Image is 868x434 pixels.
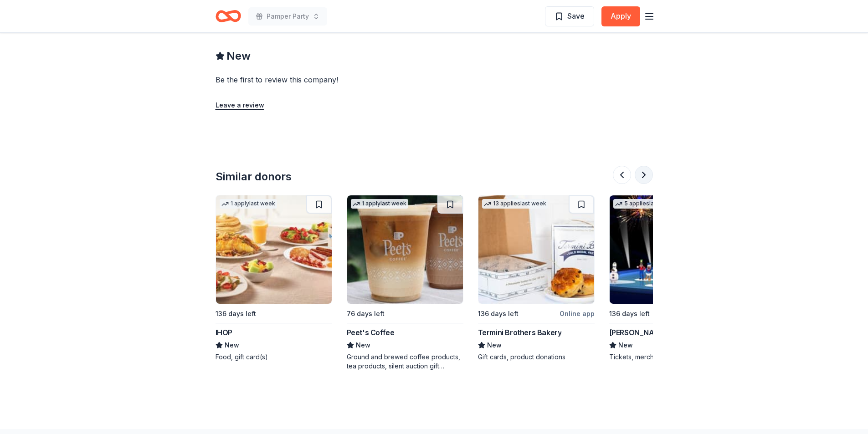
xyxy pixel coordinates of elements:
[478,352,595,362] div: Gift cards, product donations
[613,199,677,209] div: 5 applies last week
[347,327,395,338] div: Peet's Coffee
[478,327,562,338] div: Termini Brothers Bakery
[216,352,332,362] div: Food, gift card(s)
[248,7,327,26] button: Pamper Party
[567,10,585,22] span: Save
[216,327,232,338] div: IHOP
[560,308,595,319] div: Online app
[225,340,239,351] span: New
[610,195,725,304] img: Image for Feld Entertainment
[478,308,519,319] div: 136 days left
[216,74,449,85] div: Be the first to review this company!
[347,308,385,319] div: 76 days left
[356,340,370,351] span: New
[351,199,408,209] div: 1 apply last week
[609,195,726,362] a: Image for Feld Entertainment5 applieslast week136 days leftOnline app[PERSON_NAME] EntertainmentN...
[216,195,332,304] img: Image for IHOP
[478,195,595,362] a: Image for Termini Brothers Bakery13 applieslast week136 days leftOnline appTermini Brothers Baker...
[545,6,594,26] button: Save
[216,308,256,319] div: 136 days left
[347,352,463,371] div: Ground and brewed coffee products, tea products, silent auction gift certificates, coupons, merch...
[216,5,241,27] a: Home
[487,340,502,351] span: New
[216,100,264,111] button: Leave a review
[609,352,726,362] div: Tickets, merchandise
[216,195,332,362] a: Image for IHOP1 applylast week136 days leftIHOPNewFood, gift card(s)
[609,327,717,338] div: [PERSON_NAME] Entertainment
[347,195,463,304] img: Image for Peet's Coffee
[220,199,277,209] div: 1 apply last week
[482,199,548,209] div: 13 applies last week
[609,308,650,319] div: 136 days left
[478,195,594,304] img: Image for Termini Brothers Bakery
[226,49,251,63] span: New
[347,195,463,371] a: Image for Peet's Coffee1 applylast week76 days leftPeet's CoffeeNewGround and brewed coffee produ...
[267,11,309,22] span: Pamper Party
[601,6,640,26] button: Apply
[216,169,292,184] div: Similar donors
[618,340,633,351] span: New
